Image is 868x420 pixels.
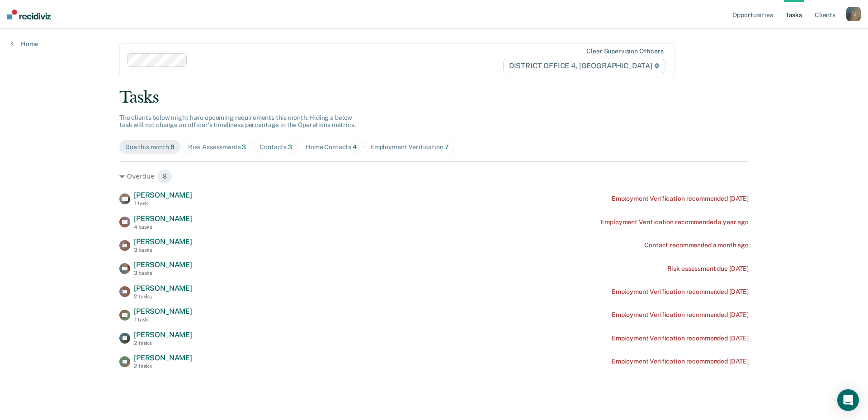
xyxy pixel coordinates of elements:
div: 2 tasks [134,340,192,346]
span: [PERSON_NAME] [134,307,192,316]
div: Tasks [119,88,749,107]
span: [PERSON_NAME] [134,260,192,269]
span: [PERSON_NAME] [134,191,192,199]
span: 7 [445,143,449,151]
div: Open Intercom Messenger [837,389,859,411]
div: Contact recommended a month ago [644,241,749,249]
span: 3 [288,143,292,151]
div: Employment Verification recommended [DATE] [612,335,749,342]
span: [PERSON_NAME] [134,214,192,223]
div: Due this month [125,143,175,151]
div: Employment Verification recommended [DATE] [612,311,749,319]
div: 3 tasks [134,270,192,276]
span: [PERSON_NAME] [134,330,192,339]
div: Employment Verification recommended a year ago [600,218,749,226]
div: Employment Verification recommended [DATE] [612,358,749,365]
span: 8 [157,169,173,184]
div: 4 tasks [134,224,192,230]
div: Contacts [259,143,292,151]
div: 3 tasks [134,247,192,253]
span: [PERSON_NAME] [134,354,192,362]
span: The clients below might have upcoming requirements this month. Hiding a below task will not chang... [119,114,356,129]
span: [PERSON_NAME] [134,237,192,246]
div: Home Contacts [306,143,357,151]
span: 8 [170,143,175,151]
div: Employment Verification [370,143,449,151]
div: 1 task [134,316,192,323]
div: Employment Verification recommended [DATE] [612,288,749,296]
div: 2 tasks [134,293,192,300]
span: DISTRICT OFFICE 4, [GEOGRAPHIC_DATA] [503,59,665,73]
img: Recidiviz [7,9,51,19]
div: Employment Verification recommended [DATE] [612,195,749,203]
span: 3 [242,143,246,151]
button: FJ [846,7,861,21]
div: 1 task [134,200,192,207]
div: 2 tasks [134,363,192,369]
div: Risk Assessments [188,143,246,151]
div: Risk assessment due [DATE] [667,265,749,273]
span: 4 [353,143,357,151]
div: Clear supervision officers [586,47,663,55]
div: F J [846,7,861,21]
span: [PERSON_NAME] [134,284,192,293]
a: Home [11,40,38,48]
div: Overdue 8 [119,169,749,184]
